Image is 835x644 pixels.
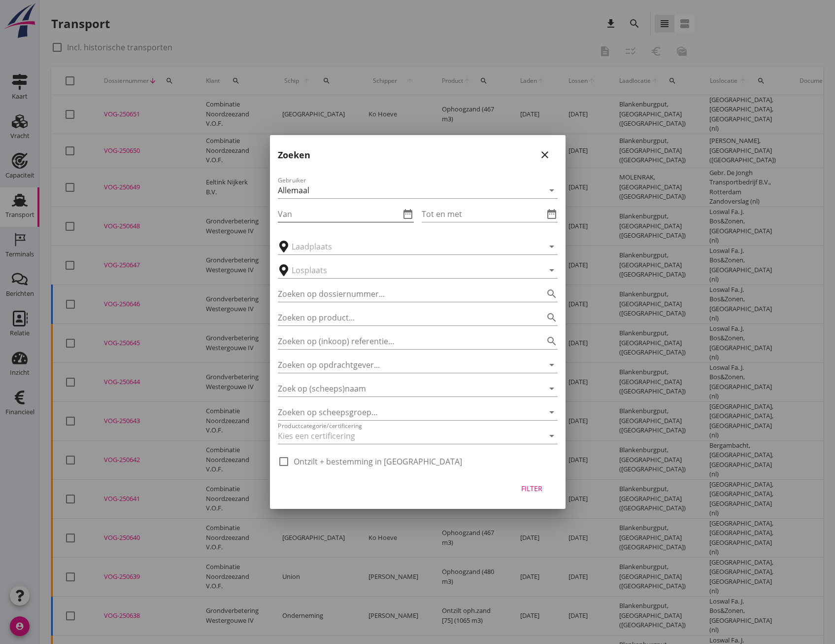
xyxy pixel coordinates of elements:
i: search [546,335,558,347]
i: arrow_drop_down [546,184,558,196]
i: date_range [402,208,414,220]
button: Filter [510,479,554,497]
input: Zoeken op opdrachtgever... [278,357,530,373]
div: Filter [518,483,546,494]
i: arrow_drop_down [546,241,558,252]
i: arrow_drop_down [546,406,558,418]
input: Zoeken op dossiernummer... [278,286,530,302]
i: arrow_drop_down [546,359,558,371]
i: search [546,288,558,300]
input: Zoeken op product... [278,310,530,325]
label: Ontzilt + bestemming in [GEOGRAPHIC_DATA] [294,457,462,466]
i: date_range [546,208,558,220]
div: Allemaal [278,186,309,195]
i: arrow_drop_down [546,430,558,442]
i: arrow_drop_down [546,383,558,394]
input: Zoek op (scheeps)naam [278,381,530,396]
i: arrow_drop_down [546,264,558,276]
i: search [546,312,558,323]
h2: Zoeken [278,148,310,162]
input: Zoeken op (inkoop) referentie… [278,333,530,349]
i: close [539,149,551,161]
input: Tot en met [422,206,544,222]
input: Losplaats [292,262,530,278]
input: Van [278,206,400,222]
input: Laadplaats [292,239,530,254]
